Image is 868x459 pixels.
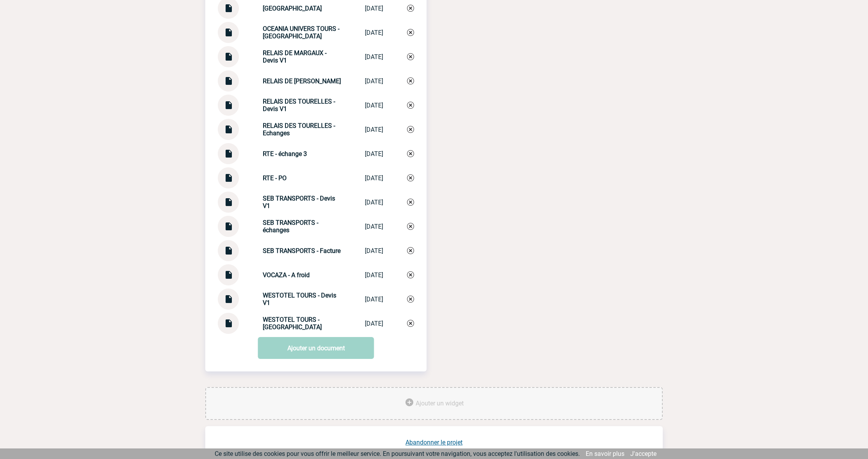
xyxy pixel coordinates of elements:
img: Supprimer [407,320,414,327]
strong: RELAIS DE [PERSON_NAME] [263,77,341,85]
img: Supprimer [407,5,414,12]
div: [DATE] [365,223,383,230]
span: Ce site utilise des cookies pour vous offrir le meilleur service. En poursuivant votre navigation... [215,450,580,457]
img: Supprimer [407,296,414,303]
strong: RELAIS DES TOURELLES - Echanges [263,122,335,137]
strong: [GEOGRAPHIC_DATA] [263,5,322,12]
img: Supprimer [407,199,414,206]
div: [DATE] [365,126,383,133]
strong: RTE - échange 3 [263,150,307,158]
img: Supprimer [407,102,414,109]
span: Ajouter un widget [416,400,464,407]
img: Supprimer [407,126,414,133]
strong: SEB TRANSPORTS - Facture [263,247,341,255]
div: [DATE] [365,53,383,61]
div: [DATE] [365,5,383,12]
div: [DATE] [365,77,383,85]
img: Supprimer [407,174,414,181]
a: En savoir plus [586,450,624,457]
a: Abandonner le projet [405,439,463,446]
strong: RELAIS DE MARGAUX - Devis V1 [263,49,326,64]
img: Supprimer [407,247,414,254]
div: [DATE] [365,247,383,255]
img: Supprimer [407,77,414,84]
img: Supprimer [407,223,414,230]
div: [DATE] [365,102,383,109]
a: Ajouter un document [258,337,374,359]
strong: OCEANIA UNIVERS TOURS - [GEOGRAPHIC_DATA] [263,25,339,40]
div: [DATE] [365,29,383,36]
img: Supprimer [407,150,414,157]
strong: WESTOTEL TOURS - [GEOGRAPHIC_DATA] [263,316,322,331]
strong: VOCAZA - A froid [263,271,310,279]
div: [DATE] [365,320,383,327]
img: Supprimer [407,29,414,36]
img: Supprimer [407,271,414,278]
strong: RELAIS DES TOURELLES - Devis V1 [263,98,335,113]
div: [DATE] [365,296,383,303]
div: [DATE] [365,174,383,182]
strong: WESTOTEL TOURS - Devis V1 [263,292,336,307]
strong: RTE - PO [263,174,287,182]
div: [DATE] [365,199,383,206]
div: [DATE] [365,271,383,279]
div: [DATE] [365,150,383,158]
div: Ajouter des outils d'aide à la gestion de votre événement [205,387,663,420]
strong: SEB TRANSPORTS - Devis V1 [263,195,335,210]
a: J'accepte [630,450,656,457]
strong: SEB TRANSPORTS - échanges [263,219,318,234]
img: Supprimer [407,53,414,60]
